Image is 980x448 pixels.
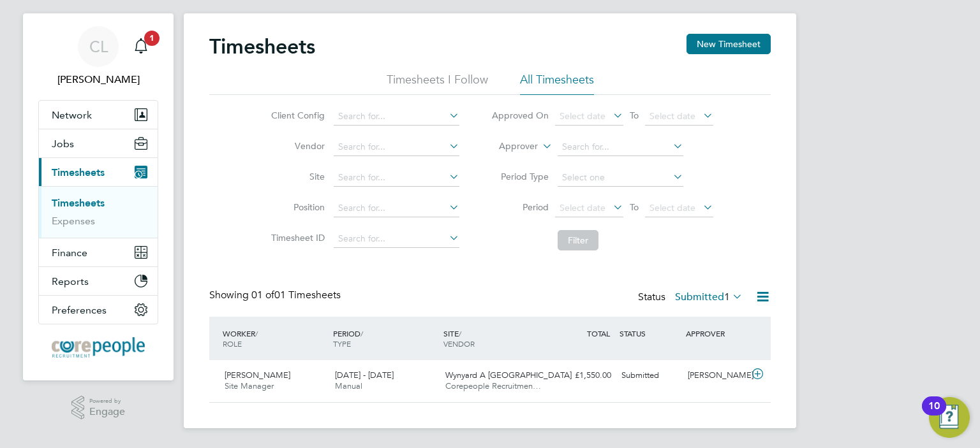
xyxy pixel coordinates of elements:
span: Reports [52,275,89,287]
button: Jobs [39,129,158,157]
label: Approver [480,140,538,153]
button: New Timesheet [687,34,771,54]
input: Search for... [558,138,683,156]
span: Select date [650,202,695,213]
input: Search for... [334,199,459,217]
h2: Timesheets [209,34,315,59]
input: Search for... [334,230,459,248]
a: CL[PERSON_NAME] [38,26,158,87]
span: TOTAL [587,328,610,338]
div: APPROVER [683,322,749,345]
span: / [459,328,461,338]
span: Powered by [89,396,125,407]
label: Timesheet ID [267,232,325,243]
a: Powered byEngage [71,396,126,420]
span: Corepeople Recruitmen… [445,380,541,391]
button: Timesheets [39,158,158,186]
span: [DATE] - [DATE] [335,370,394,380]
div: Timesheets [39,186,158,238]
nav: Main navigation [23,13,174,380]
button: Filter [558,230,598,250]
span: / [360,328,363,338]
span: / [255,328,258,338]
button: Open Resource Center, 10 new notifications [929,397,970,438]
span: Preferences [52,304,107,316]
span: Wynyard A [GEOGRAPHIC_DATA] [445,370,572,380]
span: 01 Timesheets [251,289,341,301]
label: Position [267,201,325,213]
div: STATUS [616,322,683,345]
div: 10 [928,406,940,423]
label: Site [267,171,325,182]
div: Showing [209,289,343,302]
a: Timesheets [52,197,105,209]
span: CL [89,38,108,55]
a: 1 [128,26,154,67]
span: VENDOR [443,338,475,349]
span: TYPE [333,338,351,349]
div: £1,550.00 [550,365,616,386]
label: Vendor [267,140,325,152]
span: [PERSON_NAME] [225,370,290,380]
span: Site Manager [225,380,274,391]
label: Client Config [267,110,325,121]
div: [PERSON_NAME] [683,365,749,386]
div: WORKER [219,322,330,355]
span: Timesheets [52,166,105,178]
span: To [626,199,642,215]
a: Go to home page [38,337,158,358]
div: PERIOD [330,322,440,355]
span: 1 [144,31,160,46]
li: All Timesheets [520,72,594,95]
button: Reports [39,267,158,295]
a: Expenses [52,215,95,227]
span: 01 of [251,289,274,301]
button: Preferences [39,296,158,324]
label: Period Type [491,171,549,182]
span: Finance [52,247,87,259]
span: To [626,107,642,124]
li: Timesheets I Follow [387,72,488,95]
span: 1 [724,291,730,303]
input: Search for... [334,169,459,187]
span: Select date [650,110,695,122]
label: Submitted [675,291,743,303]
span: Jobs [52,138,74,150]
button: Network [39,101,158,129]
div: Status [638,289,745,307]
div: SITE [440,322,551,355]
button: Finance [39,238,158,266]
div: Submitted [616,365,683,386]
span: Engage [89,407,125,417]
span: Select date [560,110,605,122]
input: Search for... [334,108,459,126]
span: Network [52,109,92,121]
span: ROLE [223,338,242,349]
label: Period [491,201,549,213]
input: Select one [558,169,683,187]
label: Approved On [491,110,549,121]
span: Manual [335,380,362,391]
img: corepeople-logo-retina.png [52,337,145,358]
span: Select date [560,202,605,213]
span: Carol Lewins [38,72,158,87]
input: Search for... [334,138,459,156]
